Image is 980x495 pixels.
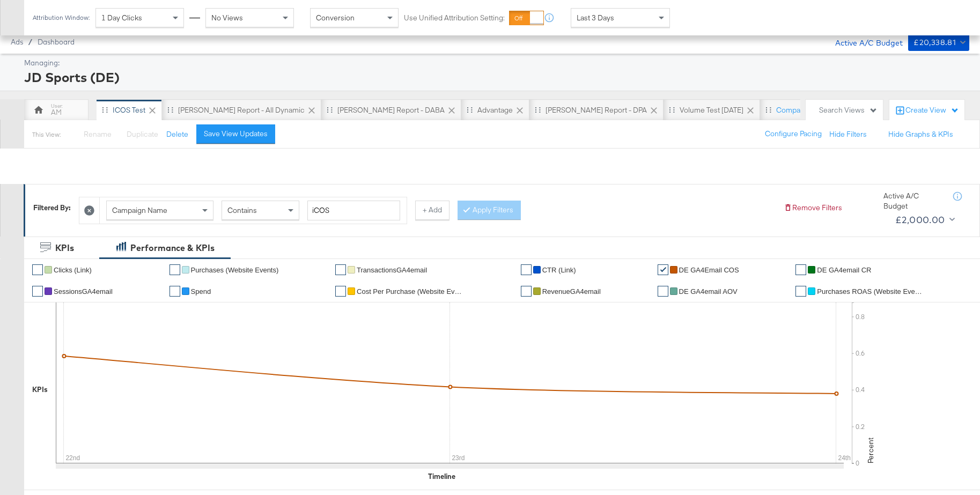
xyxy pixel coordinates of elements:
div: Advantage [477,105,513,115]
div: This View: [32,130,61,139]
a: Dashboard [38,38,75,46]
span: Campaign Name [112,205,167,215]
div: Drag to reorder tab [669,107,675,113]
div: AM [51,107,62,117]
div: Drag to reorder tab [765,107,771,113]
div: Create View [905,105,959,116]
span: Purchases (Website Events) [191,266,279,274]
button: Configure Pacing [757,124,829,144]
a: ✔ [795,264,806,275]
div: Drag to reorder tab [102,107,108,113]
div: Performance & KPIs [130,242,215,254]
a: ✔ [658,286,668,297]
input: Enter a search term [307,201,400,220]
button: Remove Filters [784,203,842,213]
div: Timeline [428,471,455,482]
label: Use Unified Attribution Setting: [404,13,505,23]
div: Active A/C Budget [824,34,903,50]
span: No Views [211,13,243,23]
div: [PERSON_NAME] Report - DABA [337,105,445,115]
div: Drag to reorder tab [167,107,173,113]
a: ✔ [335,264,346,275]
a: ✔ [170,286,180,297]
span: Last 3 Days [577,13,614,23]
a: ✔ [170,264,180,275]
button: Delete [166,129,188,139]
a: ✔ [658,264,668,275]
span: RevenueGA4email [542,287,601,295]
button: + Add [415,201,450,220]
div: Drag to reorder tab [327,107,333,113]
div: Attribution Window: [32,14,90,21]
a: ✔ [521,264,532,275]
button: £20,338.81 [908,34,969,51]
button: Save View Updates [196,124,275,144]
span: Cost Per Purchase (Website Events) [357,287,464,295]
span: / [23,38,38,46]
span: Clicks (Link) [54,266,92,274]
div: Drag to reorder tab [535,107,541,113]
div: Volume test [DATE] [680,105,743,115]
div: iCOS Test [113,105,145,115]
div: Filtered By: [33,203,71,213]
div: Search Views [819,105,878,115]
span: DE GA4email CR [817,266,871,274]
span: Conversion [316,13,355,23]
a: ✔ [335,286,346,297]
div: £20,338.81 [913,36,956,49]
div: £2,000.00 [895,212,945,228]
a: ✔ [795,286,806,297]
button: £2,000.00 [891,211,957,228]
span: Spend [191,287,211,295]
span: Rename [84,129,112,139]
span: CTR (Link) [542,266,576,274]
span: Duplicate [127,129,158,139]
div: [PERSON_NAME] Report - DPA [546,105,647,115]
div: KPIs [32,385,48,395]
a: ✔ [32,286,43,297]
div: Drag to reorder tab [467,107,473,113]
div: Comparison View [776,105,835,115]
div: Managing: [24,58,967,68]
span: Contains [227,205,257,215]
a: ✔ [521,286,532,297]
span: 1 Day Clicks [101,13,142,23]
span: TransactionsGA4email [357,266,427,274]
span: DE GA4email AOV [679,287,738,295]
div: JD Sports (DE) [24,68,967,86]
button: Hide Graphs & KPIs [888,129,953,139]
a: ✔ [32,264,43,275]
text: Percent [866,438,875,463]
div: [PERSON_NAME] Report - All Dynamic [178,105,305,115]
button: Hide Filters [829,129,867,139]
span: DE GA4Email COS [679,266,739,274]
span: Purchases ROAS (Website Events) [817,287,924,295]
span: SessionsGA4email [54,287,113,295]
div: KPIs [55,242,74,254]
div: Save View Updates [204,129,268,139]
div: Active A/C Budget [883,191,942,211]
span: Ads [11,38,23,46]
